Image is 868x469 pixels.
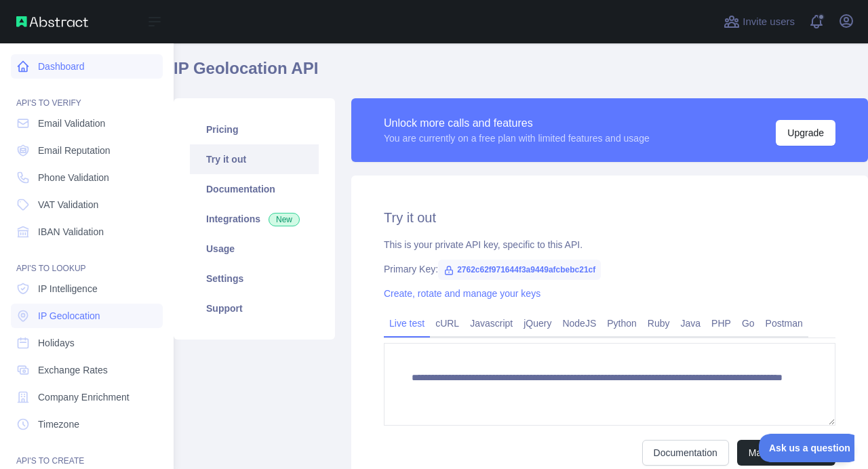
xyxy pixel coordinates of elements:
span: Phone Validation [38,171,109,184]
button: Upgrade [776,120,835,146]
a: PHP [706,312,736,334]
a: cURL [430,312,465,334]
iframe: Toggle Customer Support [759,434,854,462]
a: Usage [190,234,319,264]
a: Company Enrichment [11,385,163,409]
span: Exchange Rates [38,363,108,377]
a: Go [736,312,760,334]
a: Create, rotate and manage your keys [384,288,540,299]
span: Email Reputation [38,144,111,157]
div: This is your private API key, specific to this API. [384,238,835,251]
a: Exchange Rates [11,358,163,382]
a: Dashboard [11,54,163,79]
span: Company Enrichment [38,390,130,404]
a: Documentation [190,174,319,204]
a: Documentation [642,440,729,466]
a: Email Reputation [11,138,163,163]
span: IBAN Validation [38,225,104,239]
span: IP Geolocation [38,309,100,323]
div: API'S TO LOOKUP [11,247,163,274]
div: You are currently on a free plan with limited features and usage [384,131,650,145]
a: Timezone [11,412,163,436]
a: Python [601,312,642,334]
a: IP Intelligence [11,277,163,301]
span: Email Validation [38,117,105,130]
span: Invite users [743,14,795,30]
a: Holidays [11,331,163,355]
a: IP Geolocation [11,304,163,328]
span: 2762c62f971644f3a9449afcbebc21cf [438,260,601,280]
a: Settings [190,264,319,293]
span: Timezone [38,417,79,431]
a: Support [190,293,319,323]
a: Integrations New [190,204,319,234]
a: NodeJS [557,312,601,334]
a: Pricing [190,115,319,144]
h1: IP Geolocation API [174,58,868,90]
div: Unlock more calls and features [384,115,650,131]
div: API'S TO VERIFY [11,81,163,108]
a: IBAN Validation [11,220,163,244]
span: New [269,213,300,226]
span: IP Intelligence [38,282,98,295]
a: Try it out [190,144,319,174]
h2: Try it out [384,208,835,227]
span: VAT Validation [38,198,98,211]
a: Java [675,312,707,334]
button: Invite users [721,11,797,33]
span: Holidays [38,336,75,350]
a: Ruby [642,312,675,334]
div: API'S TO CREATE [11,439,163,466]
a: Phone Validation [11,165,163,190]
button: Make test request [737,440,835,466]
a: Javascript [465,312,518,334]
a: Email Validation [11,111,163,136]
a: Live test [384,312,430,334]
div: Primary Key: [384,262,835,276]
a: jQuery [518,312,557,334]
a: Postman [760,312,808,334]
img: Abstract API [16,16,88,27]
a: VAT Validation [11,192,163,217]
